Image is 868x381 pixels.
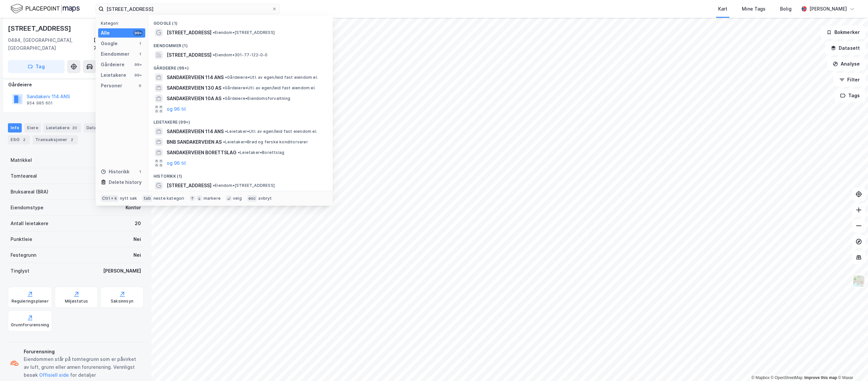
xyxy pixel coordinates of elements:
button: Tags [835,89,865,102]
span: • [213,183,215,188]
div: Kontor [126,204,141,212]
div: Tinglyst [11,267,29,275]
div: Grunnforurensning [11,322,49,328]
span: [STREET_ADDRESS] [167,51,211,59]
div: Gårdeiere [101,61,125,69]
div: Matrikkel [11,156,32,164]
input: Søk på adresse, matrikkel, gårdeiere, leietakere eller personer [104,4,272,14]
span: Gårdeiere • Eiendomsforvaltning [223,96,290,101]
div: 20 [71,125,78,131]
div: velg [233,196,242,201]
a: OpenStreetMap [771,375,803,380]
div: [PERSON_NAME] [103,267,141,275]
div: Historikk (1) [148,168,333,180]
div: Alle [101,29,110,37]
img: logo.f888ab2527a4732fd821a326f86c7f29.svg [11,3,80,15]
div: Eiendomstype [11,204,43,212]
div: Google [101,40,118,47]
span: Eiendom • 301-77-122-0-0 [213,52,268,58]
div: Bruksareal (BRA) [11,188,48,196]
div: Miljøstatus [65,299,88,304]
span: BNB SANDAKERVEIEN AS [167,138,222,146]
button: Bokmerker [821,26,865,39]
div: Saksinnsyn [111,299,133,304]
div: 99+ [133,62,143,67]
div: 0484, [GEOGRAPHIC_DATA], [GEOGRAPHIC_DATA] [8,36,94,52]
button: Filter [834,73,865,86]
div: 2 [69,136,75,143]
button: Analyse [827,57,865,71]
div: Personer [101,82,122,90]
a: Improve this map [804,375,837,380]
div: Eiendommer [101,50,129,58]
span: SANDAKERVEIEN BORETTSLAG [167,149,237,157]
div: Ctrl + k [101,195,119,202]
span: Leietaker • Brød og ferske konditorvarer [223,139,308,145]
div: Datasett [84,123,116,132]
div: Delete history [109,178,142,186]
span: • [225,75,227,80]
span: Eiendom • [STREET_ADDRESS] [213,183,275,188]
div: Kategori [101,21,145,26]
div: 99+ [133,30,143,36]
div: 954 985 601 [27,101,53,106]
span: [STREET_ADDRESS] [167,29,211,37]
div: Forurensning [24,348,141,356]
span: • [238,150,240,155]
span: • [225,129,227,134]
span: • [213,52,215,57]
div: 1 [137,169,143,174]
span: Leietaker • Utl. av egen/leid fast eiendom el. [225,129,317,134]
div: Leietakere [43,123,81,132]
div: Info [8,123,22,132]
div: 20 [135,220,141,227]
span: • [223,139,225,144]
div: Antall leietakere [11,220,48,227]
div: esc [247,195,257,202]
div: Leietakere [101,71,126,79]
div: Gårdeiere [8,81,143,89]
div: 0 [137,83,143,88]
button: Tag [8,60,65,73]
div: nytt søk [120,196,137,201]
div: Historikk [101,168,129,176]
span: • [213,30,215,35]
div: Bolig [780,5,792,13]
span: Eiendom • [STREET_ADDRESS] [213,30,275,35]
div: 1 [137,41,143,46]
span: SANDAKERVEIEN 10A AS [167,95,221,103]
div: Eiendommer (1) [148,38,333,50]
div: tab [142,195,152,202]
div: Kart [718,5,727,13]
div: Reguleringsplaner [12,299,49,304]
span: Gårdeiere • Utl. av egen/leid fast eiendom el. [225,75,318,80]
div: [GEOGRAPHIC_DATA], 77/122 [94,36,144,52]
span: [STREET_ADDRESS] [167,182,211,190]
span: SANDAKERVEIEN 114 ANS [167,73,224,81]
div: Tomteareal [11,172,37,180]
button: Datasett [825,42,865,55]
span: SANDAKERVEIEN 114 ANS [167,128,224,135]
div: Punktleie [11,235,32,243]
div: Gårdeiere (99+) [148,60,333,72]
div: markere [204,196,221,201]
a: Mapbox [751,375,770,380]
button: og 96 til [167,159,186,167]
div: 1 [137,51,143,57]
div: avbryt [258,196,272,201]
div: [STREET_ADDRESS] [8,23,72,34]
div: ESG [8,135,30,144]
div: 2 [21,136,27,143]
span: SANDAKERVEIEN 130 AS [167,84,221,92]
div: Nei [133,251,141,259]
div: Mine Tags [742,5,766,13]
div: Eiere [24,123,41,132]
span: • [223,96,225,101]
div: Leietakere (99+) [148,114,333,126]
div: Google (1) [148,15,333,27]
span: Gårdeiere • Utl. av egen/leid fast eiendom el. [223,85,316,91]
div: 99+ [133,73,143,78]
iframe: Chat Widget [835,349,868,381]
span: • [223,85,225,90]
